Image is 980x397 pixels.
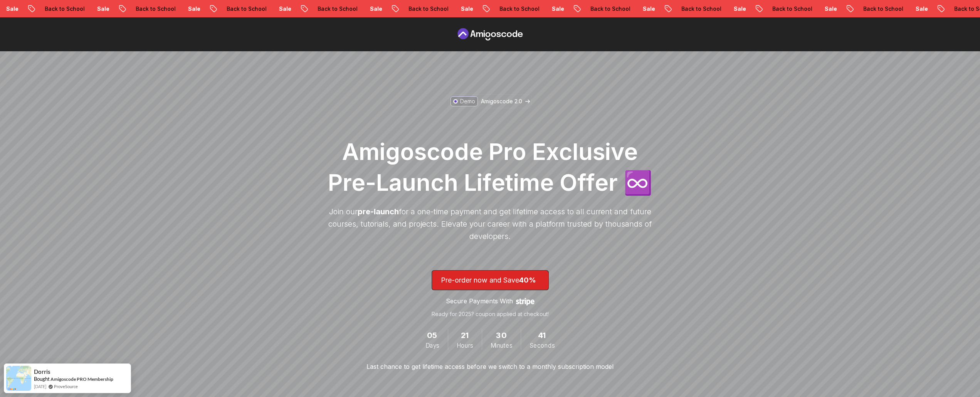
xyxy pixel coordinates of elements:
span: 5 Days [427,330,438,341]
span: 40% [519,276,536,284]
a: Amigoscode PRO Membership [50,376,113,382]
span: Minutes [491,341,512,350]
span: Dorris [34,368,50,375]
span: Bought [34,376,50,382]
p: Sale [89,5,113,13]
p: Secure Payments With [446,296,513,306]
span: Hours [457,341,473,350]
p: Back to School [491,5,543,13]
p: Back to School [582,5,634,13]
span: 30 Minutes [496,330,507,341]
p: Sale [361,5,386,13]
p: Back to School [855,5,907,13]
a: DemoAmigoscode 2.0 [449,94,532,108]
p: Ready for 2025? coupon applied at checkout! [432,310,549,318]
p: Sale [452,5,477,13]
span: Seconds [530,341,555,350]
p: Sale [543,5,568,13]
p: Back to School [309,5,361,13]
p: Sale [907,5,932,13]
a: Pre Order page [456,28,525,40]
a: lifetime-access [432,270,549,318]
p: Back to School [400,5,452,13]
img: provesource social proof notification image [6,366,31,391]
p: Pre-order now and Save [441,275,540,286]
p: Sale [634,5,659,13]
span: pre-launch [358,207,399,216]
a: ProveSource [54,383,78,390]
p: Last chance to get lifetime access before we switch to a monthly subscription model [366,362,614,371]
span: 41 Seconds [538,330,546,341]
p: Join our for a one-time payment and get lifetime access to all current and future courses, tutori... [324,205,656,242]
p: Sale [180,5,204,13]
p: Sale [725,5,750,13]
p: Amigoscode 2.0 [481,98,522,105]
span: [DATE] [34,383,46,390]
p: Demo [460,98,475,105]
p: Back to School [673,5,725,13]
p: Back to School [36,5,89,13]
p: Sale [271,5,295,13]
h1: Amigoscode Pro Exclusive Pre-Launch Lifetime Offer ♾️ [324,136,656,198]
span: Days [425,341,439,350]
p: Back to School [218,5,271,13]
p: Back to School [127,5,180,13]
span: 21 Hours [461,330,469,341]
p: Back to School [764,5,816,13]
p: Sale [816,5,841,13]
